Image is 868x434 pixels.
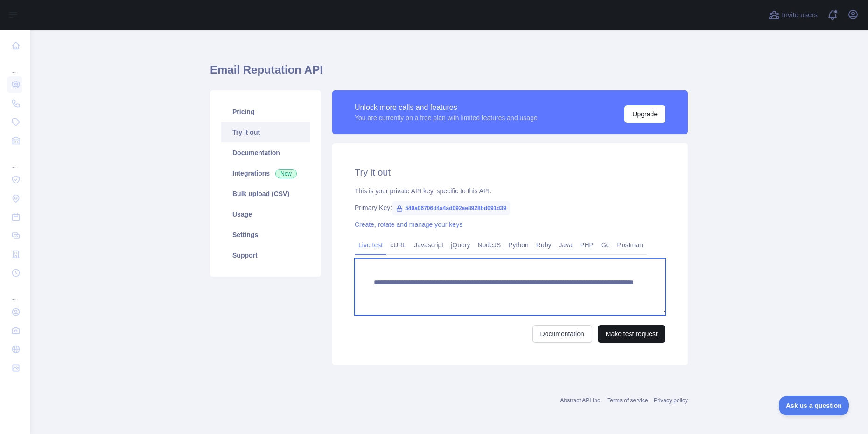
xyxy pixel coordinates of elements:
[782,10,818,20] span: Invite users
[386,237,410,252] a: cURL
[355,102,538,113] div: Unlock more calls and features
[474,237,504,252] a: NodeJS
[447,237,474,252] a: jQuery
[355,166,665,179] h2: Try it out
[355,203,665,212] div: Primary Key:
[7,151,22,170] div: ...
[221,102,310,122] a: Pricing
[654,397,688,404] a: Privacy policy
[392,201,510,215] span: 540a06706d4a4ad092ae8928bd091d39
[355,237,386,252] a: Live test
[560,397,602,404] a: Abstract API Inc.
[221,183,310,204] a: Bulk upload (CSV)
[614,237,647,252] a: Postman
[597,237,614,252] a: Go
[355,186,665,196] div: This is your private API key, specific to this API.
[410,237,447,252] a: Javascript
[355,113,538,122] div: You are currently on a free plan with limited features and usage
[221,122,310,142] a: Try it out
[532,237,555,252] a: Ruby
[221,245,310,265] a: Support
[221,142,310,163] a: Documentation
[624,105,665,123] button: Upgrade
[555,237,577,252] a: Java
[532,325,592,343] a: Documentation
[221,204,310,224] a: Usage
[504,237,532,252] a: Python
[221,224,310,245] a: Settings
[576,237,597,252] a: PHP
[275,169,297,178] span: New
[607,397,648,404] a: Terms of service
[779,396,849,415] iframe: Toggle Customer Support
[355,221,462,228] a: Create, rotate and manage your keys
[221,163,310,183] a: Integrations New
[767,7,819,22] button: Invite users
[7,283,22,302] div: ...
[7,56,22,75] div: ...
[210,62,688,85] h1: Email Reputation API
[598,325,665,343] button: Make test request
